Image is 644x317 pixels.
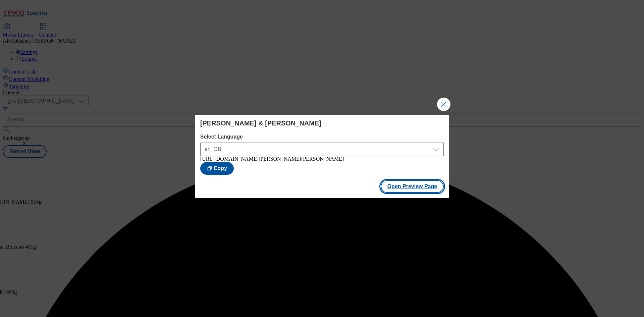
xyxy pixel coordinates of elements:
[200,119,444,127] h4: [PERSON_NAME] & [PERSON_NAME]
[195,115,449,198] div: Modal
[437,98,450,111] button: Close Modal
[200,134,444,140] label: Select Language
[381,180,444,193] button: Open Preview Page
[200,162,234,175] button: Copy
[200,156,444,162] div: [URL][DOMAIN_NAME][PERSON_NAME][PERSON_NAME]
